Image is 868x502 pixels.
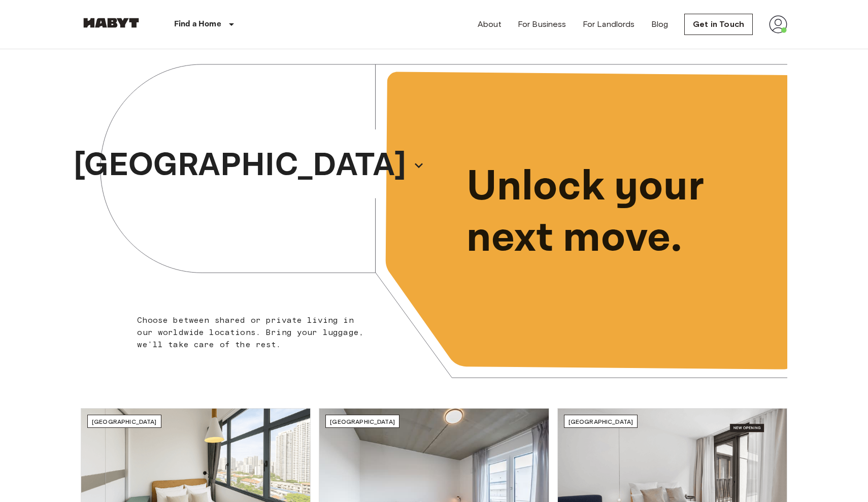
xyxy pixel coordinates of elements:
span: [GEOGRAPHIC_DATA] [92,418,157,425]
a: About [478,18,502,30]
button: [GEOGRAPHIC_DATA] [70,138,429,193]
p: Find a Home [174,18,221,30]
p: [GEOGRAPHIC_DATA] [74,141,407,190]
a: Get in Touch [684,14,753,35]
img: avatar [769,15,787,34]
a: Blog [651,18,669,30]
span: [GEOGRAPHIC_DATA] [569,418,633,425]
img: Habyt [81,18,142,28]
a: For Business [518,18,566,30]
p: Unlock your next move. [466,161,771,264]
span: [GEOGRAPHIC_DATA] [330,418,395,425]
a: For Landlords [583,18,635,30]
p: Choose between shared or private living in our worldwide locations. Bring your luggage, we'll tak... [137,314,370,351]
